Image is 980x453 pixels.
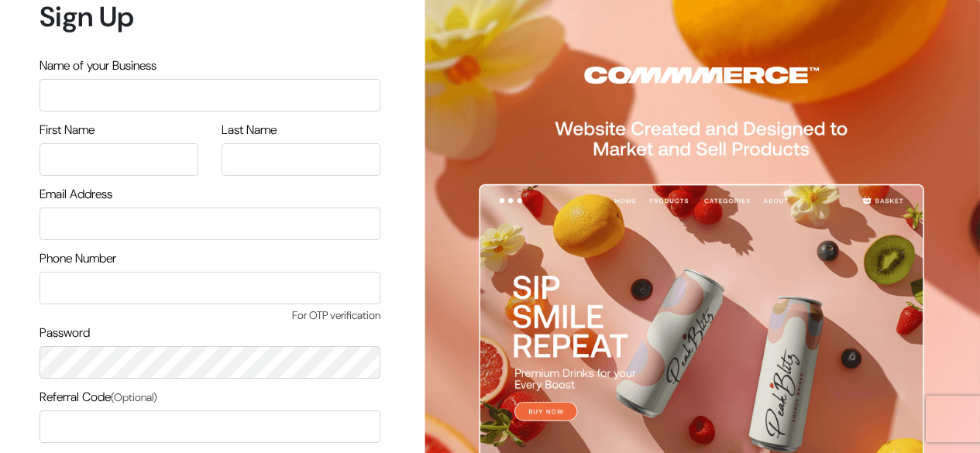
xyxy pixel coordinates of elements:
[40,324,90,342] label: Password
[40,249,116,268] label: Phone Number
[222,121,277,139] label: Last Name
[40,185,112,204] label: Email Address
[40,388,157,407] label: Referral Code
[40,57,156,75] label: Name of your Business
[40,121,95,139] label: First Name
[111,390,157,404] span: (Optional)
[40,307,380,324] span: For OTP verification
